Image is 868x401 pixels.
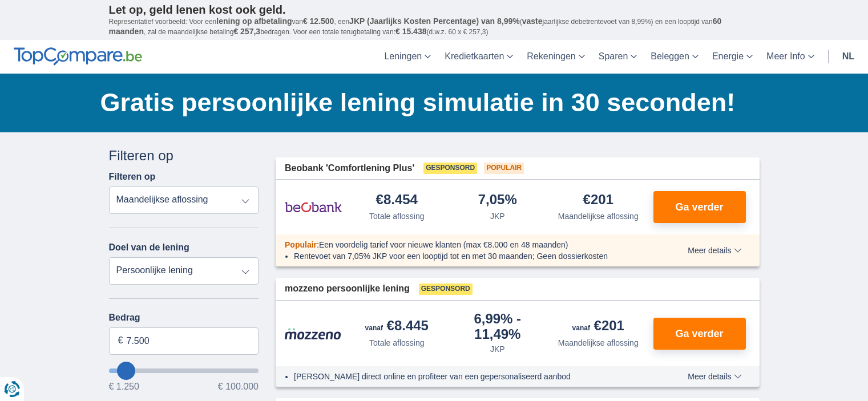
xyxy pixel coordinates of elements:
[484,163,524,174] span: Populair
[369,210,425,222] div: Totale aflossing
[558,337,639,349] div: Maandelijkse aflossing
[349,17,520,26] span: JKP (Jaarlijks Kosten Percentage) van 8,99%
[319,240,568,249] span: Een voordelig tarief voor nieuwe klanten (max €8.000 en 48 maanden)
[522,17,543,26] span: vaste
[705,40,760,74] a: Energie
[218,382,259,391] span: € 100.000
[438,40,520,74] a: Kredietkaarten
[109,3,760,17] p: Let op, geld lenen kost ook geld.
[419,283,473,295] span: Gesponsord
[118,334,123,347] span: €
[592,40,644,74] a: Sparen
[679,372,750,381] button: Meer details
[644,40,705,74] a: Beleggen
[760,40,821,74] a: Meer Info
[294,250,646,262] li: Rentevoet van 7,05% JKP voor een looptijd tot en met 30 maanden; Geen dossierkosten
[216,17,292,26] span: lening op afbetaling
[14,47,142,66] img: TopCompare
[558,210,639,222] div: Maandelijkse aflossing
[679,246,750,255] button: Meer details
[109,368,259,373] input: wantToBorrow
[365,319,429,335] div: €8.445
[653,191,746,223] button: Ga verder
[109,17,760,37] p: Representatief voorbeeld: Voor een van , een ( jaarlijkse debetrentevoet van 8,99%) en een loopti...
[395,27,427,36] span: € 15.438
[109,172,156,182] label: Filteren op
[688,246,741,254] span: Meer details
[572,319,624,335] div: €201
[520,40,591,74] a: Rekeningen
[109,242,189,253] label: Doel van de lening
[109,382,139,391] span: € 1.250
[303,17,334,26] span: € 12.500
[835,40,861,74] a: nl
[675,202,723,212] span: Ga verder
[377,40,438,74] a: Leningen
[285,240,317,249] span: Populair
[285,162,414,175] span: Beobank 'Comfortlening Plus'
[109,146,259,165] div: Filteren op
[478,193,517,208] div: 7,05%
[688,372,741,380] span: Meer details
[109,313,259,323] label: Bedrag
[675,329,723,339] span: Ga verder
[276,239,655,250] div: :
[369,337,425,349] div: Totale aflossing
[653,318,746,350] button: Ga verder
[233,27,260,36] span: € 257,3
[100,85,760,120] h1: Gratis persoonlijke lening simulatie in 30 seconden!
[285,193,342,221] img: product.pl.alt Beobank
[583,193,613,208] div: €201
[285,282,410,295] span: mozzeno persoonlijke lening
[294,371,646,382] li: [PERSON_NAME] direct online en profiteer van een gepersonaliseerd aanbod
[490,210,505,222] div: JKP
[490,343,505,355] div: JKP
[423,163,477,174] span: Gesponsord
[452,312,544,341] div: 6,99%
[109,17,722,36] span: 60 maanden
[285,327,342,340] img: product.pl.alt Mozzeno
[376,193,418,208] div: €8.454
